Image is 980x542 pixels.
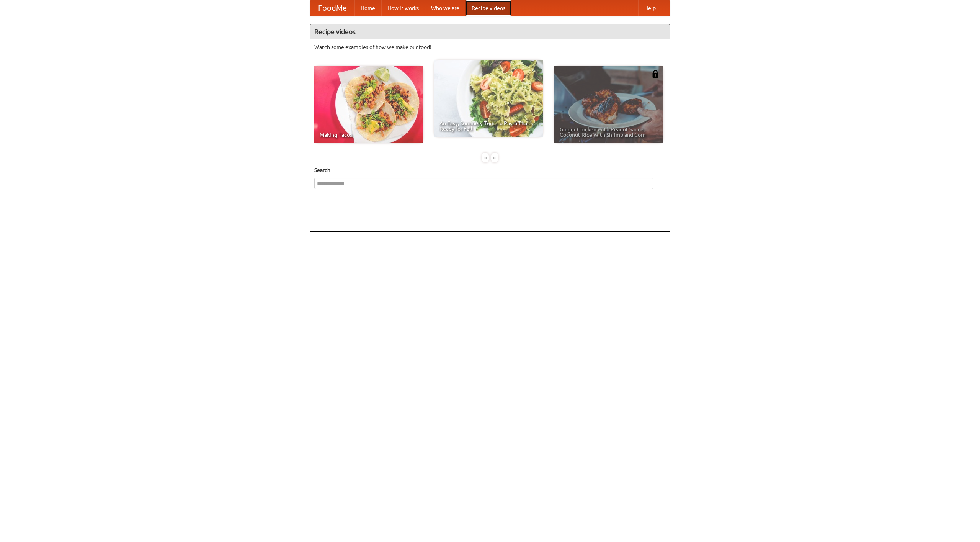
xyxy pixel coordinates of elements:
span: Making Tacos [320,132,418,138]
h4: Recipe videos [310,24,670,39]
p: Watch some examples of how we make our food! [314,43,666,51]
h5: Search [314,166,666,174]
a: Who we are [425,0,465,16]
img: 483408.png [652,70,659,78]
div: » [491,153,498,162]
a: Recipe videos [465,0,511,16]
a: Making Tacos [314,66,423,143]
a: Home [354,0,381,16]
div: « [482,153,489,162]
span: An Easy, Summery Tomato Pasta That's Ready for Fall [439,121,537,131]
a: Help [638,0,662,16]
a: FoodMe [310,0,354,16]
a: How it works [381,0,425,16]
a: An Easy, Summery Tomato Pasta That's Ready for Fall [434,60,543,137]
